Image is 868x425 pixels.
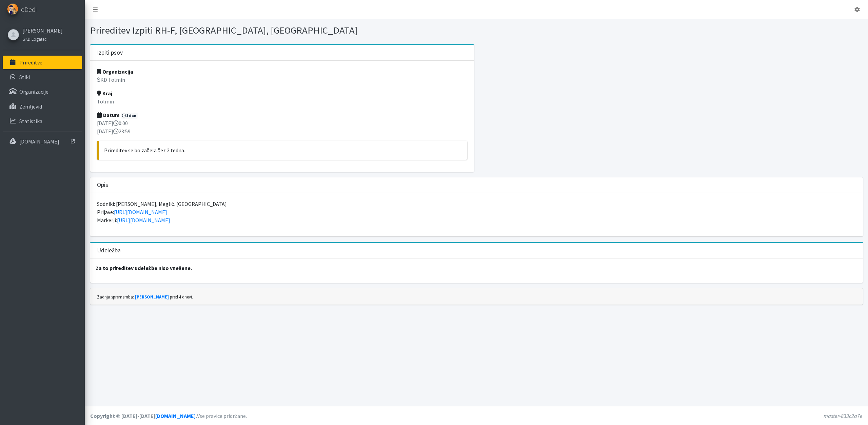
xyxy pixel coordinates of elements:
h1: Prireditev Izpiti RH-F, [GEOGRAPHIC_DATA], [GEOGRAPHIC_DATA] [90,24,474,36]
span: eDedi [21,4,37,15]
strong: Kraj [97,90,112,97]
a: [PERSON_NAME] [135,294,169,300]
a: [DOMAIN_NAME] [155,412,196,419]
a: [URL][DOMAIN_NAME] [117,217,170,224]
h3: Opis [97,181,108,189]
strong: Organizacija [97,68,133,75]
p: Tolmin [97,97,467,105]
p: Organizacije [19,88,48,95]
p: ŠKD Tolmin [97,76,467,84]
p: [DATE] 0:00 [DATE] 23:59 [97,119,467,135]
a: Zemljevid [3,100,82,113]
strong: Copyright © [DATE]-[DATE] . [90,412,197,419]
small: ŠKD Logatec [22,36,46,42]
span: 1 dan [121,113,138,119]
p: Zemljevid [19,103,42,110]
p: Prireditev se bo začela čez 2 tedna. [104,146,462,154]
h3: Udeležba [97,247,121,254]
em: master-833c2a7e [824,412,863,419]
strong: Za to prireditev udeležbe niso vnešene. [96,265,192,271]
small: Zadnja sprememba: pred 4 dnevi. [97,294,193,300]
a: Prireditve [3,56,82,69]
p: Statistika [19,118,42,124]
img: eDedi [7,3,18,15]
a: Statistika [3,114,82,128]
a: Organizacije [3,85,82,98]
a: [PERSON_NAME] [22,26,63,35]
h3: Izpiti psov [97,49,123,56]
strong: Datum [97,112,120,118]
p: Prireditve [19,59,42,66]
a: [URL][DOMAIN_NAME] [114,209,167,215]
p: Stiki [19,74,30,80]
p: [DOMAIN_NAME] [19,138,59,145]
a: ŠKD Logatec [22,35,63,43]
a: [DOMAIN_NAME] [3,135,82,148]
p: Sodniki: [PERSON_NAME], Meglič. [GEOGRAPHIC_DATA] Prijave: Markerji: [97,200,856,224]
a: Stiki [3,70,82,84]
